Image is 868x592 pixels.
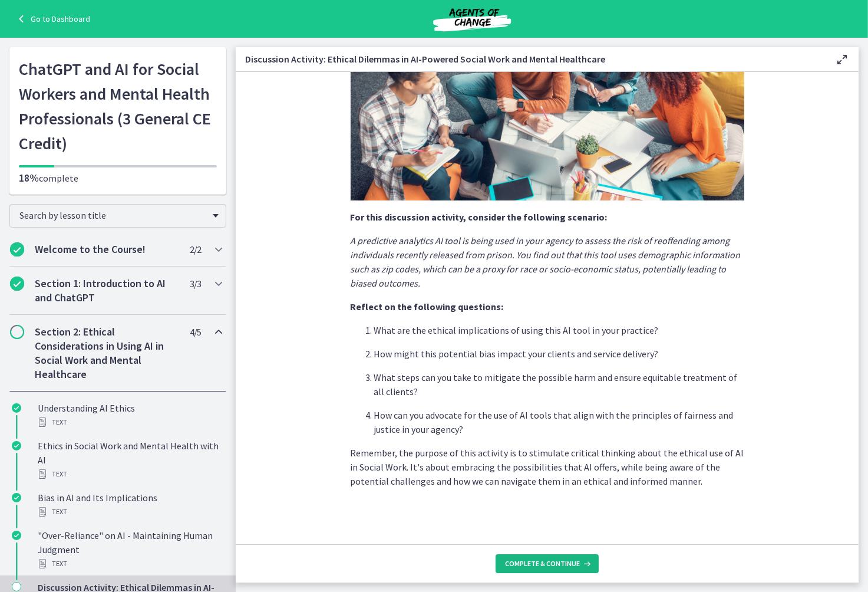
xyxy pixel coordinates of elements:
span: Search by lesson title [19,209,207,221]
p: complete [19,171,217,185]
p: How might this potential bias impact your clients and service delivery? [374,347,744,361]
i: Completed [12,441,21,450]
strong: Reflect on the following questions: [351,301,504,313]
div: Text [38,415,222,429]
a: Go to Dashboard [14,12,90,26]
p: How can you advocate for the use of AI tools that align with the principles of fairness and justi... [374,408,744,436]
em: A predictive analytics AI tool is being used in your agency to assess the risk of reoffending amo... [351,235,741,289]
span: 2 / 2 [190,242,201,256]
h2: Section 2: Ethical Considerations in Using AI in Social Work and Mental Healthcare [35,325,179,381]
i: Completed [12,493,21,502]
span: 3 / 3 [190,277,201,291]
h2: Welcome to the Course! [35,242,179,256]
button: Complete & continue [496,554,599,573]
span: Complete & continue [505,559,580,568]
span: 18% [19,171,39,185]
span: 4 / 5 [190,325,201,339]
div: Understanding AI Ethics [38,401,222,429]
div: Text [38,557,222,571]
i: Completed [10,277,24,291]
h2: Section 1: Introduction to AI and ChatGPT [35,277,179,305]
i: Completed [10,242,24,256]
p: What steps can you take to mitigate the possible harm and ensure equitable treatment of all clients? [374,370,744,399]
div: Bias in AI and Its Implications [38,491,222,519]
div: Search by lesson title [9,204,226,228]
h3: Discussion Activity: Ethical Dilemmas in AI-Powered Social Work and Mental Healthcare [245,52,816,66]
div: "Over-Reliance" on AI - Maintaining Human Judgment [38,528,222,571]
img: Agents of Change [401,5,543,33]
p: What are the ethical implications of using this AI tool in your practice? [374,323,744,337]
div: Text [38,505,222,519]
i: Completed [12,531,21,540]
div: Text [38,467,222,481]
i: Completed [12,403,21,413]
strong: For this discussion activity, consider the following scenario: [351,211,608,223]
h1: ChatGPT and AI for Social Workers and Mental Health Professionals (3 General CE Credit) [19,57,217,156]
div: Ethics in Social Work and Mental Health with AI [38,439,222,481]
p: Remember, the purpose of this activity is to stimulate critical thinking about the ethical use of... [351,446,744,488]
